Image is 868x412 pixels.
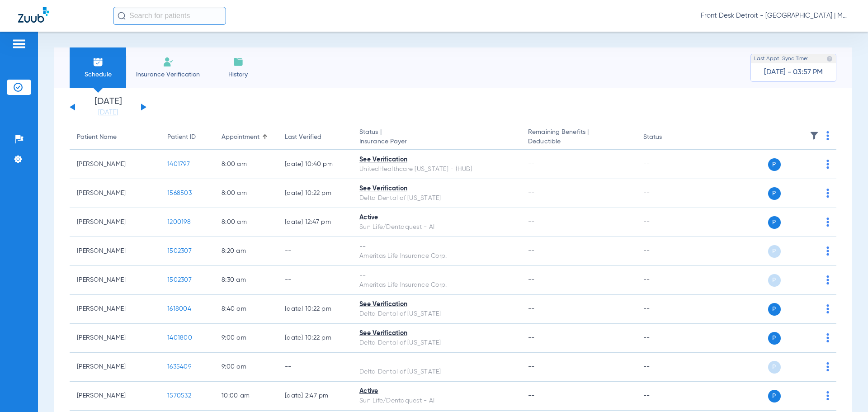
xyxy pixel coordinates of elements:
[359,280,514,290] div: Ameritas Life Insurance Corp.
[76,70,119,79] span: Schedule
[278,295,352,324] td: [DATE] 10:22 PM
[528,306,535,312] span: --
[826,131,829,140] img: group-dot-blue.svg
[217,70,259,79] span: History
[214,295,278,324] td: 8:40 AM
[768,361,781,374] span: P
[768,332,781,345] span: P
[528,137,628,147] span: Deductible
[359,396,514,406] div: Sun Life/Dentaquest - AI
[636,237,697,266] td: --
[768,303,781,316] span: P
[214,324,278,353] td: 9:00 AM
[70,179,160,208] td: [PERSON_NAME]
[754,54,808,63] span: Last Appt. Sync Time:
[359,309,514,319] div: Delta Dental of [US_STATE]
[826,160,829,169] img: group-dot-blue.svg
[278,266,352,295] td: --
[826,275,829,284] img: group-dot-blue.svg
[18,7,49,23] img: Zuub Logo
[701,11,850,20] span: Front Desk Detroit - [GEOGRAPHIC_DATA] | My Community Dental Centers
[93,57,104,67] img: Schedule
[163,57,174,67] img: Manual Insurance Verification
[359,223,514,232] div: Sun Life/Dentaquest - AI
[528,248,535,254] span: --
[359,387,514,396] div: Active
[278,150,352,179] td: [DATE] 10:40 PM
[823,369,868,412] iframe: Chat Widget
[214,353,278,382] td: 9:00 AM
[636,150,697,179] td: --
[278,237,352,266] td: --
[826,189,829,198] img: group-dot-blue.svg
[70,382,160,411] td: [PERSON_NAME]
[359,194,514,203] div: Delta Dental of [US_STATE]
[167,133,196,142] div: Patient ID
[167,161,190,167] span: 1401797
[352,125,521,150] th: Status |
[133,70,203,79] span: Insurance Verification
[768,274,781,287] span: P
[214,266,278,295] td: 8:30 AM
[359,251,514,261] div: Ameritas Life Insurance Corp.
[359,338,514,348] div: Delta Dental of [US_STATE]
[70,295,160,324] td: [PERSON_NAME]
[113,7,226,25] input: Search for patients
[167,364,191,370] span: 1635409
[359,367,514,377] div: Delta Dental of [US_STATE]
[70,150,160,179] td: [PERSON_NAME]
[70,324,160,353] td: [PERSON_NAME]
[528,219,535,225] span: --
[359,155,514,165] div: See Verification
[764,68,823,77] span: [DATE] - 03:57 PM
[70,208,160,237] td: [PERSON_NAME]
[359,165,514,174] div: UnitedHealthcare [US_STATE] - (HUB)
[167,393,191,399] span: 1570532
[359,300,514,309] div: See Verification
[167,219,191,225] span: 1200198
[278,324,352,353] td: [DATE] 10:22 PM
[167,190,192,196] span: 1568503
[81,108,135,117] a: [DATE]
[12,38,26,49] img: hamburger-icon
[214,208,278,237] td: 8:00 AM
[285,133,321,142] div: Last Verified
[826,304,829,313] img: group-dot-blue.svg
[118,12,126,20] img: Search Icon
[826,56,833,62] img: last sync help info
[214,179,278,208] td: 8:00 AM
[359,329,514,338] div: See Verification
[70,237,160,266] td: [PERSON_NAME]
[77,133,153,142] div: Patient Name
[70,353,160,382] td: [PERSON_NAME]
[826,333,829,342] img: group-dot-blue.svg
[167,335,192,341] span: 1401800
[826,218,829,227] img: group-dot-blue.svg
[636,382,697,411] td: --
[278,208,352,237] td: [DATE] 12:47 PM
[768,245,781,258] span: P
[826,246,829,256] img: group-dot-blue.svg
[810,131,819,140] img: filter.svg
[359,271,514,280] div: --
[359,184,514,194] div: See Verification
[70,266,160,295] td: [PERSON_NAME]
[214,150,278,179] td: 8:00 AM
[528,190,535,196] span: --
[521,125,636,150] th: Remaining Benefits |
[167,306,191,312] span: 1618004
[826,362,829,371] img: group-dot-blue.svg
[768,158,781,171] span: P
[278,382,352,411] td: [DATE] 2:47 PM
[167,133,207,142] div: Patient ID
[528,393,535,399] span: --
[528,277,535,283] span: --
[222,133,270,142] div: Appointment
[285,133,345,142] div: Last Verified
[222,133,259,142] div: Appointment
[636,266,697,295] td: --
[636,324,697,353] td: --
[278,353,352,382] td: --
[636,353,697,382] td: --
